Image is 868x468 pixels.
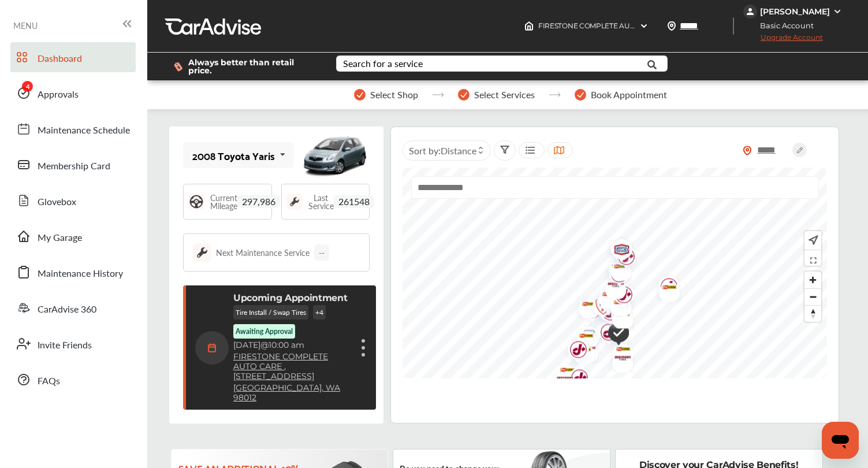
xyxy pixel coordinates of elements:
img: recenter.ce011a49.svg [806,234,818,247]
div: Map marker [560,362,589,398]
a: FAQs [10,365,136,395]
button: Zoom in [804,272,821,288]
div: Map marker [567,325,596,350]
span: My Garage [38,231,82,246]
span: CarAdvise 360 [38,302,96,317]
div: Map marker [559,333,588,370]
div: -- [314,244,329,261]
div: Map marker [588,373,617,410]
span: Maintenance History [38,266,123,281]
img: logo-jiffylube.png [624,375,655,411]
img: header-divider.bc55588e.svg [733,17,734,35]
img: WGsFRI8htEPBVLJbROoPRyZpYNWhNONpIPPETTm6eUC0GeLEiAAAAAElFTkSuQmCC [833,7,842,16]
span: Select Shop [370,90,418,100]
img: logo-aamco.png [602,233,633,270]
img: logo-les-schwab.png [567,325,598,350]
div: Map marker [650,270,679,307]
img: logo-pepboys.png [590,280,621,317]
span: Reset bearing to north [804,306,821,322]
img: header-home-logo.8d720a4f.svg [524,21,534,31]
div: Map marker [590,284,619,309]
img: steering_logo [188,194,204,210]
p: Tire Install / Swap Tires [233,305,308,320]
img: logo-jiffylube.png [586,373,617,409]
span: Dashboard [38,51,82,66]
a: Membership Card [10,150,136,180]
div: Map marker [627,375,655,411]
a: My Garage [10,221,136,251]
img: logo-pepboys.png [621,375,652,411]
div: 2008 Toyota Yaris [192,150,275,161]
span: Invite Friends [38,338,92,353]
span: Maintenance Schedule [38,123,130,138]
img: logo-les-schwab.png [603,304,634,329]
img: stepper-arrow.e24c07c6.svg [549,92,561,97]
img: logo-les-schwab.png [590,284,621,309]
img: logo-mopar.png [588,284,619,317]
canvas: Map [403,168,827,378]
button: Zoom out [804,288,821,305]
div: Map marker [624,375,653,411]
img: logo-discount-tire.png [546,368,576,393]
span: Always better than retail price. [188,58,318,75]
img: stepper-checkmark.b5569197.svg [575,89,586,101]
div: Map marker [603,347,632,372]
a: Approvals [10,78,136,108]
span: Book Appointment [591,90,667,100]
div: Map marker [590,280,619,317]
span: Upgrade Account [743,33,823,47]
img: header-down-arrow.9dd2ce7d.svg [639,21,649,31]
a: Maintenance History [10,257,136,287]
div: Map marker [603,304,632,329]
span: Current Mileage [210,194,237,210]
span: 297,986 [237,195,280,208]
img: logo-les-schwab.png [602,256,632,281]
iframe: Button to launch messaging window [822,422,859,459]
div: Map marker [602,292,631,317]
img: stepper-arrow.e24c07c6.svg [432,92,444,97]
div: Map marker [548,359,577,384]
div: Map marker [568,338,597,363]
div: Map marker [588,284,617,317]
span: Approvals [38,87,79,102]
span: Sort by : [409,144,476,157]
div: Map marker [605,278,634,315]
div: Map marker [604,339,633,363]
div: Map marker [565,339,594,364]
div: Next Maintenance Service [216,247,310,258]
img: stepper-checkmark.b5569197.svg [458,89,470,101]
div: Map marker [602,233,631,270]
img: logo-discount-tire.png [597,274,627,299]
div: Map marker [597,274,625,299]
div: Map marker [586,373,615,409]
div: Map marker [599,317,628,352]
span: FIRESTONE COMPLETE AUTO CARE , [STREET_ADDRESS] [GEOGRAPHIC_DATA] , WA 98012 [538,21,840,30]
span: Distance [441,144,476,157]
div: Search for a service [343,59,423,68]
div: Map marker [570,294,599,318]
a: CarAdvise 360 [10,293,136,323]
div: Map marker [600,258,629,294]
img: calendar-icon.35d1de04.svg [195,331,229,365]
div: Map marker [602,378,631,408]
div: Map marker [560,378,588,403]
a: Dashboard [10,42,136,72]
div: Map marker [590,316,619,352]
img: logo-discount-tire.png [603,347,634,372]
a: FIRESTONE COMPLETE AUTO CARE ,[STREET_ADDRESS] [233,352,351,381]
p: Upcoming Appointment [233,292,348,303]
img: dollor_label_vector.a70140d1.svg [174,62,182,72]
img: logo-jiffylube.png [588,373,619,410]
img: logo-jiffylube.png [560,362,591,398]
div: [PERSON_NAME] [760,6,830,17]
a: Glovebox [10,185,136,216]
span: 10:00 am [269,340,304,350]
div: Map marker [584,290,613,326]
span: Select Services [474,90,535,100]
span: FAQs [38,374,60,389]
div: Map marker [546,368,575,393]
span: MENU [13,21,38,30]
span: Basic Account [744,20,822,32]
img: logo-les-schwab.png [650,277,681,302]
span: Zoom out [804,289,821,305]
